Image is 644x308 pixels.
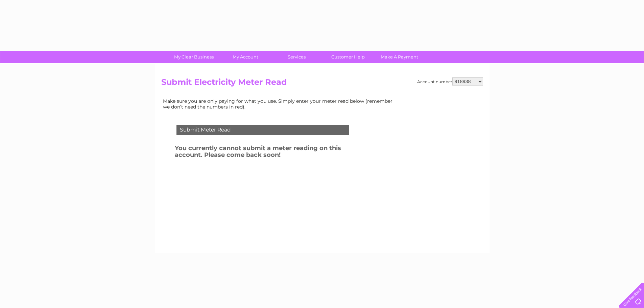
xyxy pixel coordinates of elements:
a: Services [269,51,325,63]
a: Make A Payment [372,51,427,63]
h3: You currently cannot submit a meter reading on this account. Please come back soon! [175,143,367,162]
h2: Submit Electricity Meter Read [161,77,483,90]
div: Submit Meter Read [176,125,349,135]
div: Account number [417,77,483,86]
a: My Clear Business [166,51,222,63]
td: Make sure you are only paying for what you use. Simply enter your meter read below (remember we d... [161,97,398,111]
a: Customer Help [320,51,376,63]
a: My Account [217,51,273,63]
